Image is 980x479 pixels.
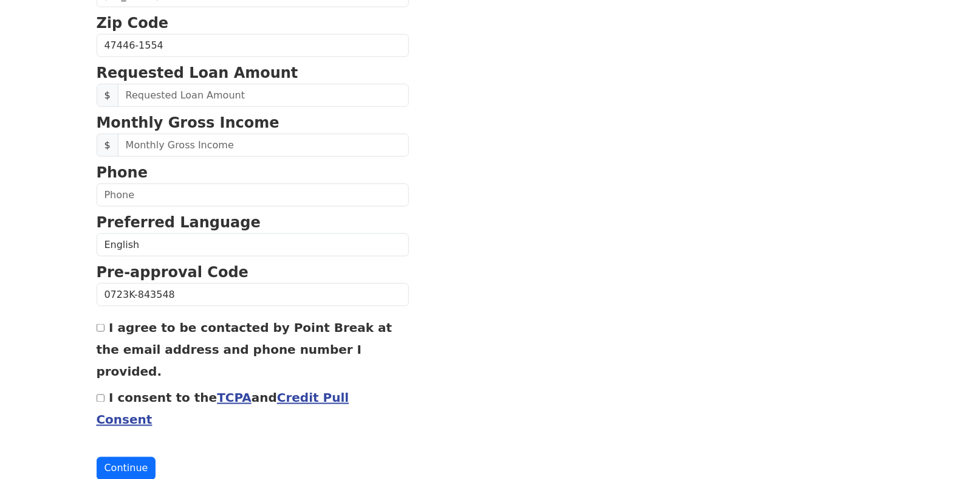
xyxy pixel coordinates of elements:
input: Requested Loan Amount [118,84,409,107]
strong: Phone [97,164,148,181]
span: $ [97,84,118,107]
input: Monthly Gross Income [118,134,409,157]
label: I agree to be contacted by Point Break at the email address and phone number I provided. [97,320,392,379]
span: $ [97,134,118,157]
input: Phone [97,184,409,207]
a: TCPA [217,391,252,405]
strong: Preferred Language [97,214,261,231]
strong: Zip Code [97,15,169,32]
p: Monthly Gross Income [97,112,409,134]
strong: Pre-approval Code [97,264,249,281]
input: Zip Code [97,34,409,57]
strong: Requested Loan Amount [97,64,298,81]
input: Pre-approval Code [97,283,409,306]
label: I consent to the and [97,391,349,427]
